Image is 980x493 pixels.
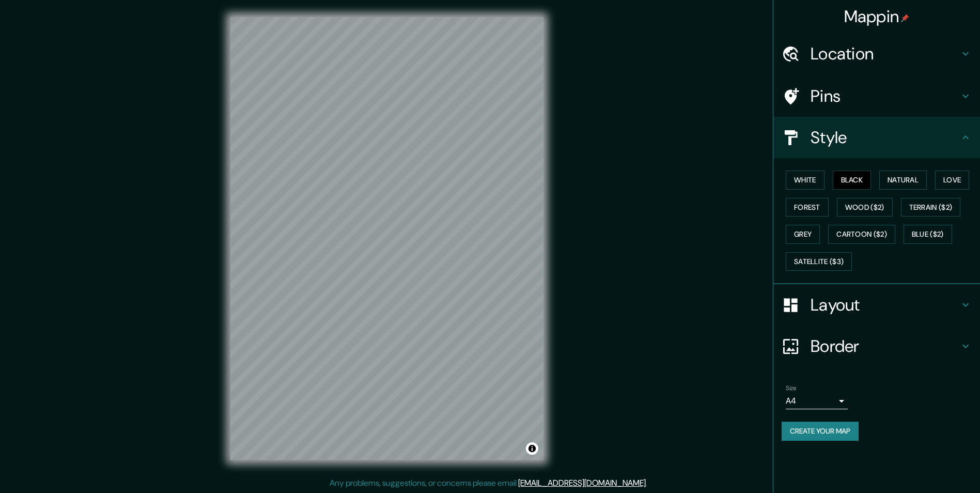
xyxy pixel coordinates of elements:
button: Toggle attribution [526,442,538,455]
button: White [786,171,825,190]
label: Size [786,384,797,393]
div: Pins [773,75,980,117]
h4: Location [811,43,959,64]
button: Cartoon ($2) [828,225,895,244]
div: Border [773,326,980,367]
button: Terrain ($2) [901,198,961,217]
div: . [647,477,649,489]
h4: Mappin [844,6,910,27]
h4: Border [811,336,959,357]
button: Love [935,171,969,190]
button: Blue ($2) [904,225,952,244]
canvas: Map [230,17,543,460]
button: Black [833,171,872,190]
button: Create your map [782,422,859,441]
button: Wood ($2) [837,198,893,217]
button: Forest [786,198,829,217]
div: . [649,477,651,489]
div: A4 [786,393,848,409]
button: Satellite ($3) [786,252,852,271]
iframe: Help widget launcher [888,453,969,482]
div: Style [773,117,980,158]
a: [EMAIL_ADDRESS][DOMAIN_NAME] [518,477,646,488]
h4: Layout [811,295,959,315]
img: pin-icon.png [901,14,909,22]
p: Any problems, suggestions, or concerns please email . [330,477,647,489]
h4: Style [811,127,959,148]
button: Grey [786,225,820,244]
div: Location [773,33,980,74]
h4: Pins [811,86,959,106]
div: Layout [773,284,980,326]
button: Natural [879,171,927,190]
